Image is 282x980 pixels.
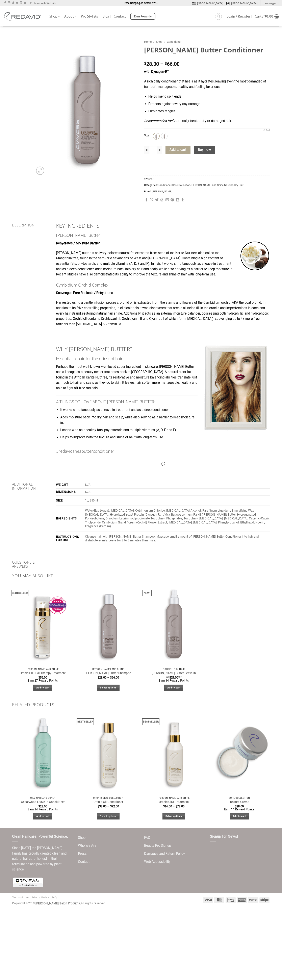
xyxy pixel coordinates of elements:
[152,190,172,193] a: [PERSON_NAME]
[210,797,268,799] p: Core Collection
[36,167,44,175] a: Zoom
[56,448,270,455] h3: #redavidsheabutterconditioner
[164,685,183,691] a: Add to cart: “Shea Butter Leave-In Conditioner”
[56,355,270,362] h3: Essential repair for the driest of hair!
[35,902,81,905] strong: [PERSON_NAME] Salon Products.
[148,109,270,114] li: Eliminates tangles
[12,482,50,490] h5: Additional information
[144,118,270,124] p: Chemically treated, dry or damaged hair.
[167,40,181,43] a: Conditioner
[215,13,222,20] a: Search
[14,797,71,799] p: Oily Hair and Scalp
[56,222,270,229] h2: KEY INGREDIENTS
[102,13,109,20] a: Blog
[144,182,270,188] span: Categories: , , ,
[149,146,157,154] input: Product quantity
[77,712,139,794] img: REDAVID Orchid Oil Conditioner
[107,805,109,808] span: –
[79,668,137,670] p: [PERSON_NAME] and Shine
[56,300,270,327] p: Harvested using a gentle infusion process, orchid oil is extracted from the stems and flowers of ...
[97,813,120,819] a: Select options for “Orchid Oil Conditioner”
[155,198,159,202] a: Share on Twitter
[56,241,100,245] strong: Rehydrates / Moisture Barrier
[153,40,154,43] span: /
[85,499,270,503] p: 1L, 250ml
[144,858,171,866] a: Web Accessibility
[224,808,254,811] span: Earn 14 Reward Points
[263,0,279,6] a: Languages
[144,46,270,54] h1: [PERSON_NAME] Butter Conditioner
[143,712,204,794] img: REDAVID Orchid Oil Treatment 90ml
[12,877,44,888] img: reviews-trust-logo-1.png
[31,896,49,899] a: Privacy Policy
[12,560,50,568] h5: Questions & Answers
[81,13,98,20] a: Pro Stylists
[176,805,177,808] span: $
[176,198,179,202] a: Share on LinkedIn
[28,808,58,811] span: Earn 14 Reward Points
[98,676,106,679] bdi: 28.00
[83,481,270,488] td: N/A
[20,2,22,4] a: Follow on LinkedIn
[144,146,149,154] input: Reduce quantity of Shea Butter Conditioner
[144,79,270,90] p: A rich daily conditioner that heals as it hydrates, leaving even the most damaged of hair soft, m...
[158,183,171,187] a: Conditioner
[34,38,138,177] img: REDAVID Shea Butter Conditioner - 1
[38,676,47,679] bdi: 55.00
[208,712,270,794] img: REDAVID Texture Creme
[56,532,84,546] th: Instructions for Use
[145,671,202,679] a: [PERSON_NAME] Butter Leave-In Conditioner
[12,835,68,838] span: Clean Haircare. Powerful Science.
[145,668,202,670] p: Nourish Dry Hair
[12,901,106,906] div: Copyright 2025 © All rights reserved.
[3,12,43,21] img: REDAVID Salon Products | United States
[144,188,270,195] span: Brand:
[33,685,52,691] a: Add to cart: “Orchid Oil Dual Therapy Treatment”
[227,15,250,18] span: Login / Register
[159,679,189,682] span: Earn 14 Reward Points
[163,805,172,808] bdi: 16.00
[49,13,60,20] a: Shop
[264,14,266,19] span: $
[235,805,236,808] span: $
[169,676,178,679] bdi: 29.00
[56,398,270,405] h3: 4 THINGS TO LOVE ABOUT [PERSON_NAME] BUTTER:
[56,506,84,532] th: Ingredients
[145,797,202,799] p: [PERSON_NAME] and Shine
[130,13,155,20] a: Earn Rewards
[148,94,270,99] li: Helps mend split ends
[12,699,270,710] h3: Related products
[56,489,84,496] th: Dimensions
[157,146,162,154] input: Increase quantity of Shea Butter Conditioner
[12,223,50,227] h5: Description
[255,15,273,18] span: Cart /
[56,291,113,295] strong: Scavenges Free Radicals / Rehydrates
[107,676,109,679] span: –
[38,805,47,808] bdi: 28.00
[98,805,106,808] bdi: 33.00
[202,896,270,903] div: Payment icons
[144,61,159,67] bdi: 28.00
[144,70,169,74] strong: with Dynagen-R™
[255,12,279,21] a: View cart
[160,61,163,67] span: –
[161,133,167,139] div: 250ml
[85,535,270,543] p: Cleanse hair with [PERSON_NAME] Butter Shampoo. Massage small amount of [PERSON_NAME] Butter Cond...
[33,813,52,819] a: Add to cart: “Cedarwood Leave-In Conditioner”
[264,14,273,19] bdi: 0.00
[165,61,180,67] bdi: 66.00
[79,797,137,799] p: Orchid Oil® Collection
[150,198,153,202] a: Share on X
[21,800,65,804] a: Cedarwood Leave-In Conditioner
[263,129,270,132] a: Clear options
[60,435,270,440] li: Helps to improve both the texture and shine of hair with long-term use.
[38,676,40,679] span: $
[144,119,173,123] em: Recommended for:
[134,14,152,19] span: Earn Rewards
[56,282,270,288] h3: Cymbidium Orchid Complex
[235,805,244,808] bdi: 28.00
[12,584,73,666] img: REDAVID Orchid Oil Dual Therapy ~ Award Winning Curl Care
[83,489,270,496] td: N/A
[150,177,154,180] span: N/A
[171,198,174,202] a: Pin on Pinterest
